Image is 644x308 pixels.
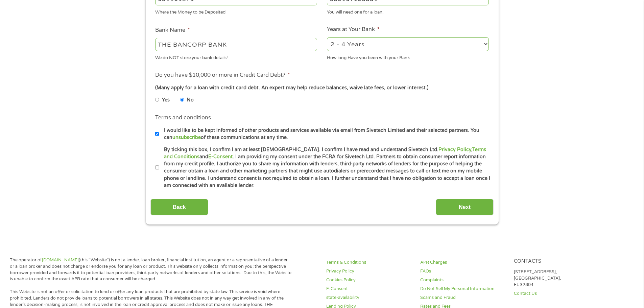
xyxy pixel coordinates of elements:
[159,127,491,141] label: I would like to be kept informed of other products and services available via email from Sivetech...
[436,199,494,215] input: Next
[326,259,412,266] a: Terms & Conditions
[155,84,488,92] div: (Many apply for a loan with credit card debt. An expert may help reduce balances, waive late fees...
[420,277,506,283] a: Complaints
[162,96,170,104] label: Yes
[150,199,208,215] input: Back
[10,257,292,283] p: The operator of (this “Website”) is not a lender, loan broker, financial institution, an agent or...
[438,147,471,152] a: Privacy Policy
[420,268,506,275] a: FAQs
[155,72,290,79] label: Do you have $10,000 or more in Credit Card Debt?
[155,52,317,61] div: We do NOT store your bank details!
[172,135,201,140] a: unsubscribe
[326,286,412,292] a: E-Consent
[155,114,211,121] label: Terms and conditions
[327,26,380,33] label: Years at Your Bank
[326,294,412,301] a: state-availability
[208,154,233,160] a: E-Consent
[327,7,489,16] div: You will need one for a loan.
[155,7,317,16] div: Where the Money to be Deposited
[327,52,489,61] div: How long Have you been with your Bank
[514,269,600,288] p: [STREET_ADDRESS], [GEOGRAPHIC_DATA], FL 32804.
[326,268,412,275] a: Privacy Policy
[514,290,600,297] a: Contact Us
[420,259,506,266] a: APR Charges
[420,286,506,292] a: Do Not Sell My Personal Information
[514,258,600,265] h4: Contacts
[155,27,190,34] label: Bank Name
[159,146,491,189] label: By ticking this box, I confirm I am at least [DEMOGRAPHIC_DATA]. I confirm I have read and unders...
[187,96,194,104] label: No
[420,294,506,301] a: Scams and Fraud
[326,277,412,283] a: Cookies Policy
[42,257,79,263] a: [DOMAIN_NAME]
[164,147,486,160] a: Terms and Conditions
